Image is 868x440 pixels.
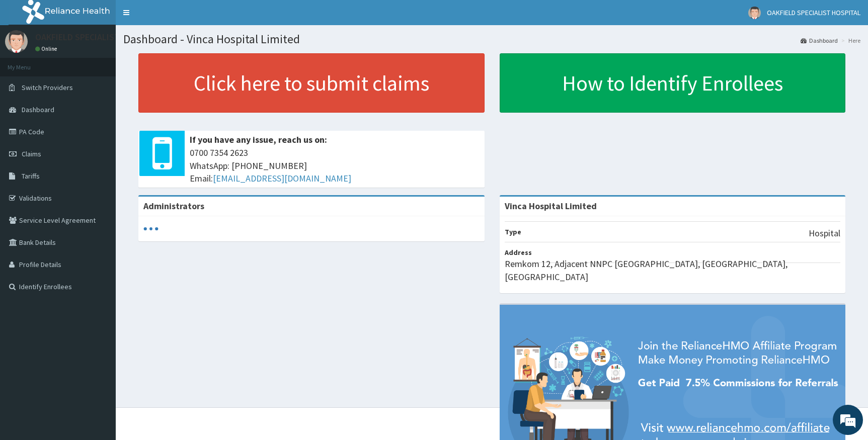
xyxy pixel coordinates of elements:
[22,105,54,114] span: Dashboard
[138,53,485,113] a: Click here to submit claims
[35,45,59,52] a: Online
[123,33,860,46] h1: Dashboard - Vinca Hospital Limited
[809,227,840,240] p: Hospital
[143,200,204,212] b: Administrators
[767,8,860,17] span: OAKFIELD SPECIALIST HOSPITAL
[22,83,73,92] span: Switch Providers
[35,33,161,42] p: OAKFIELD SPECIALIST HOSPITAL
[505,227,521,236] b: Type
[190,146,480,185] span: 0700 7354 2623 WhatsApp: [PHONE_NUMBER] Email:
[505,257,841,283] p: Remkom 12, Adjacent NNPC [GEOGRAPHIC_DATA], [GEOGRAPHIC_DATA], [GEOGRAPHIC_DATA]
[190,134,327,145] b: If you have any issue, reach us on:
[505,200,597,212] strong: Vinca Hospital Limited
[801,36,838,45] a: Dashboard
[839,36,860,45] li: Here
[22,171,40,181] span: Tariffs
[22,149,41,158] span: Claims
[5,30,28,53] img: User Image
[505,248,532,257] b: Address
[143,221,159,236] svg: audio-loading
[500,53,846,113] a: How to Identify Enrollees
[213,172,351,184] a: [EMAIL_ADDRESS][DOMAIN_NAME]
[748,7,761,19] img: User Image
